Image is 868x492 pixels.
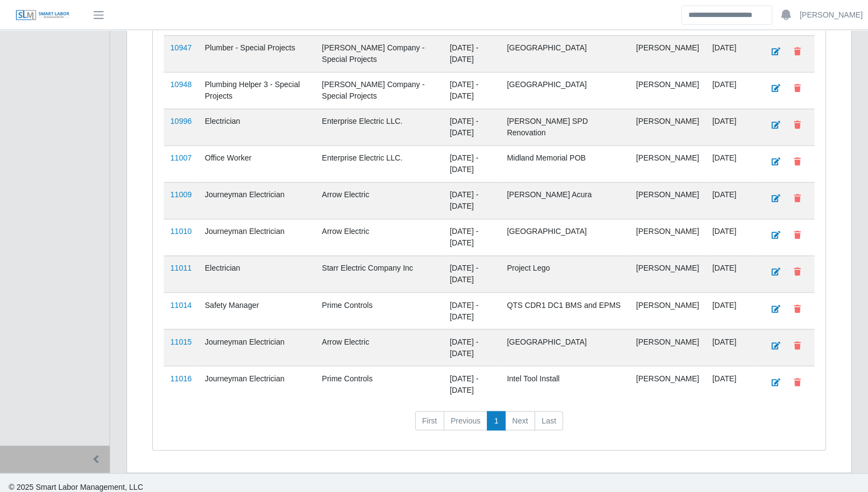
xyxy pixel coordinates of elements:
td: Electrician [198,108,315,145]
td: [DATE] - [DATE] [443,72,500,108]
td: [DATE] [705,219,758,255]
td: [DATE] - [DATE] [443,108,500,145]
a: 11014 [170,300,192,309]
td: [PERSON_NAME] [629,329,705,365]
td: [DATE] [705,292,758,329]
a: 11007 [170,153,192,162]
td: [DATE] [705,255,758,292]
td: [DATE] - [DATE] [443,219,500,255]
td: [PERSON_NAME] [629,145,705,182]
a: 11010 [170,227,192,236]
td: Prime Controls [315,365,443,402]
td: [GEOGRAPHIC_DATA] [500,72,629,108]
td: [GEOGRAPHIC_DATA] [500,35,629,72]
td: Starr Electric Company Inc [315,255,443,292]
td: Plumbing Helper 3 - Special Projects [198,72,315,108]
td: [PERSON_NAME] Company - Special Projects [315,72,443,108]
a: 10948 [170,80,192,89]
a: [PERSON_NAME] [800,9,863,21]
td: [PERSON_NAME] [629,255,705,292]
td: Journeyman Electrician [198,365,315,402]
td: [GEOGRAPHIC_DATA] [500,329,629,365]
td: Prime Controls [315,292,443,329]
a: 11009 [170,190,192,199]
td: [PERSON_NAME] [629,365,705,402]
td: Project Lego [500,255,629,292]
td: [GEOGRAPHIC_DATA] [500,219,629,255]
td: [DATE] [705,35,758,72]
td: Intel Tool Install [500,365,629,402]
td: Journeyman Electrician [198,329,315,365]
a: 11015 [170,337,192,346]
nav: pagination [164,411,814,439]
td: Electrician [198,255,315,292]
a: 1 [487,411,505,431]
td: QTS CDR1 DC1 BMS and EPMS [500,292,629,329]
td: [DATE] - [DATE] [443,255,500,292]
a: 10996 [170,117,192,125]
input: Search [681,5,772,25]
td: Arrow Electric [315,329,443,365]
td: [DATE] [705,182,758,219]
a: 11011 [170,264,192,272]
td: [DATE] [705,329,758,365]
td: Enterprise Electric LLC. [315,108,443,145]
td: Enterprise Electric LLC. [315,145,443,182]
td: Midland Memorial POB [500,145,629,182]
span: © 2025 Smart Labor Management, LLC [9,482,143,491]
td: [DATE] - [DATE] [443,182,500,219]
td: [DATE] - [DATE] [443,365,500,402]
td: Journeyman Electrician [198,182,315,219]
td: Safety Manager [198,292,315,329]
td: [PERSON_NAME] Company - Special Projects [315,35,443,72]
td: Arrow Electric [315,219,443,255]
td: [DATE] [705,108,758,145]
td: [PERSON_NAME] [629,72,705,108]
td: Office Worker [198,145,315,182]
td: [PERSON_NAME] Acura [500,182,629,219]
a: 10947 [170,43,192,52]
td: [PERSON_NAME] SPD Renovation [500,108,629,145]
img: SLM Logo [15,9,70,21]
td: [PERSON_NAME] [629,292,705,329]
td: [DATE] [705,365,758,402]
td: [DATE] - [DATE] [443,329,500,365]
td: [PERSON_NAME] [629,219,705,255]
td: [PERSON_NAME] [629,182,705,219]
td: Journeyman Electrician [198,219,315,255]
a: 11016 [170,374,192,382]
td: [PERSON_NAME] [629,35,705,72]
td: [DATE] - [DATE] [443,35,500,72]
td: [DATE] [705,72,758,108]
td: [DATE] [705,145,758,182]
td: [PERSON_NAME] [629,108,705,145]
td: Plumber - Special Projects [198,35,315,72]
td: [DATE] - [DATE] [443,145,500,182]
td: [DATE] - [DATE] [443,292,500,329]
td: Arrow Electric [315,182,443,219]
